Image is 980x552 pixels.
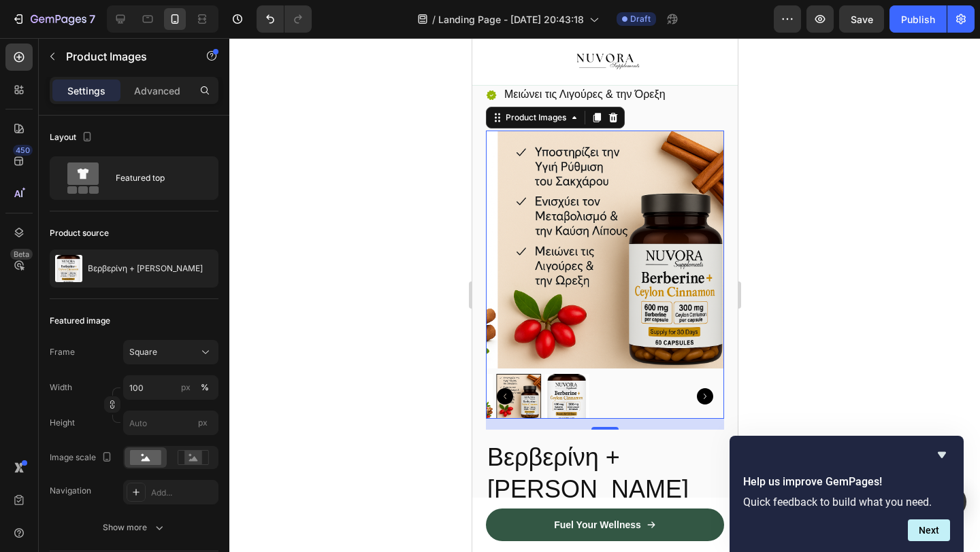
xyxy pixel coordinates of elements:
img: product feature img [55,255,82,282]
p: Quick feedback to build what you need. [743,496,950,508]
span: / [432,12,436,27]
div: Help us improve GemPages! [743,447,950,541]
span: Square [129,346,157,358]
label: Height [50,417,75,429]
button: px [197,379,213,396]
button: Hide survey [934,447,950,463]
div: Show more [103,521,166,534]
p: Advanced [134,84,180,98]
div: Featured image [50,315,110,327]
div: Publish [901,12,935,27]
label: Frame [50,346,75,358]
h2: Help us improve GemPages! [743,474,950,490]
span: px [198,417,208,428]
div: Undo/Redo [257,5,312,33]
button: Publish [889,5,947,33]
p: 7 [89,11,95,27]
p: Settings [67,84,105,98]
div: Add... [151,487,215,499]
div: Featured top [116,162,199,194]
div: % [201,381,209,394]
div: Beta [10,249,33,260]
label: Width [50,381,72,394]
p: Βερβερίνη + [PERSON_NAME] [88,264,203,273]
iframe: Design area [472,38,738,552]
button: Show more [50,515,218,540]
input: px [123,411,218,435]
div: px [181,381,191,394]
button: Square [123,340,218,364]
div: Navigation [50,485,91,497]
span: Landing Page - [DATE] 20:43:18 [438,12,584,27]
div: 450 [13,145,33,156]
div: Product source [50,227,109,239]
button: Save [839,5,884,33]
span: Draft [630,13,651,25]
span: Save [851,14,873,25]
button: Next question [908,519,950,541]
button: 7 [5,5,101,33]
div: Layout [50,128,95,147]
p: Product Images [66,48,182,65]
input: px% [123,375,218,400]
div: Image scale [50,449,115,467]
button: % [178,379,194,396]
